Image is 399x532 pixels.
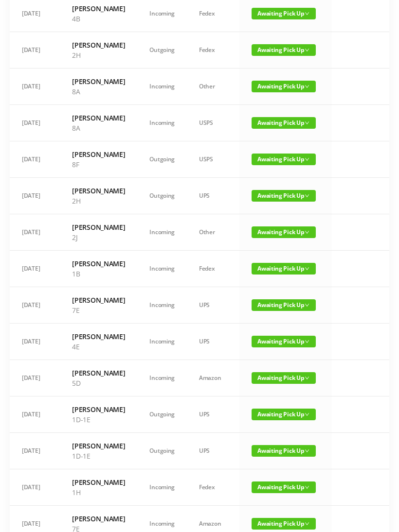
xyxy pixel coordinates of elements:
span: Awaiting Pick Up [252,226,316,238]
p: 4B [72,14,125,24]
td: [DATE] [10,433,60,469]
td: Incoming [137,105,187,141]
td: Incoming [137,69,187,105]
h6: [PERSON_NAME] [72,3,125,14]
td: UPS [187,324,239,360]
i: icon: down [305,193,309,198]
td: USPS [187,105,239,141]
td: Outgoing [137,178,187,214]
span: Awaiting Pick Up [252,44,316,56]
p: 4E [72,342,125,352]
i: icon: down [305,521,309,526]
td: UPS [187,396,239,433]
span: Awaiting Pick Up [252,263,316,275]
td: Incoming [137,469,187,506]
p: 5D [72,378,125,388]
i: icon: down [305,84,309,89]
i: icon: down [305,120,309,125]
span: Awaiting Pick Up [252,336,316,347]
td: [DATE] [10,469,60,506]
span: Awaiting Pick Up [252,299,316,311]
h6: [PERSON_NAME] [72,441,125,451]
p: 8F [72,159,125,170]
span: Awaiting Pick Up [252,445,316,457]
span: Awaiting Pick Up [252,518,316,530]
p: 1B [72,269,125,279]
h6: [PERSON_NAME] [72,331,125,342]
p: 1D-1E [72,414,125,425]
td: [DATE] [10,287,60,324]
span: Awaiting Pick Up [252,372,316,384]
i: icon: down [305,412,309,417]
td: Amazon [187,360,239,396]
i: icon: down [305,448,309,453]
td: Fedex [187,251,239,287]
td: Incoming [137,214,187,251]
h6: [PERSON_NAME] [72,514,125,524]
h6: [PERSON_NAME] [72,149,125,159]
span: Awaiting Pick Up [252,81,316,92]
i: icon: down [305,485,309,490]
p: 2H [72,50,125,60]
p: 2H [72,196,125,206]
td: [DATE] [10,360,60,396]
h6: [PERSON_NAME] [72,258,125,269]
span: Awaiting Pick Up [252,8,316,19]
td: Fedex [187,469,239,506]
td: Outgoing [137,141,187,178]
td: [DATE] [10,105,60,141]
td: Outgoing [137,32,187,69]
td: Incoming [137,360,187,396]
td: Other [187,214,239,251]
span: Awaiting Pick Up [252,154,316,165]
p: 2J [72,232,125,242]
h6: [PERSON_NAME] [72,40,125,50]
span: Awaiting Pick Up [252,409,316,420]
span: Awaiting Pick Up [252,481,316,493]
i: icon: down [305,48,309,52]
td: Incoming [137,324,187,360]
h6: [PERSON_NAME] [72,295,125,305]
i: icon: down [305,303,309,308]
td: UPS [187,178,239,214]
p: 8A [72,123,125,133]
p: 7E [72,305,125,315]
td: [DATE] [10,214,60,251]
i: icon: down [305,339,309,344]
td: [DATE] [10,324,60,360]
i: icon: down [305,376,309,380]
td: USPS [187,141,239,178]
td: UPS [187,433,239,469]
h6: [PERSON_NAME] [72,477,125,487]
span: Awaiting Pick Up [252,190,316,202]
h6: [PERSON_NAME] [72,222,125,232]
p: 8A [72,86,125,97]
h6: [PERSON_NAME] [72,113,125,123]
td: Incoming [137,287,187,324]
p: 1H [72,487,125,498]
td: [DATE] [10,396,60,433]
td: [DATE] [10,32,60,69]
td: Outgoing [137,433,187,469]
td: Other [187,69,239,105]
td: [DATE] [10,69,60,105]
h6: [PERSON_NAME] [72,76,125,86]
td: [DATE] [10,141,60,178]
h6: [PERSON_NAME] [72,404,125,414]
h6: [PERSON_NAME] [72,368,125,378]
td: Outgoing [137,396,187,433]
i: icon: down [305,157,309,162]
td: [DATE] [10,178,60,214]
td: Fedex [187,32,239,69]
i: icon: down [305,11,309,16]
p: 1D-1E [72,451,125,461]
h6: [PERSON_NAME] [72,186,125,196]
td: [DATE] [10,251,60,287]
i: icon: down [305,230,309,235]
i: icon: down [305,266,309,271]
span: Awaiting Pick Up [252,117,316,129]
td: UPS [187,287,239,324]
td: Incoming [137,251,187,287]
